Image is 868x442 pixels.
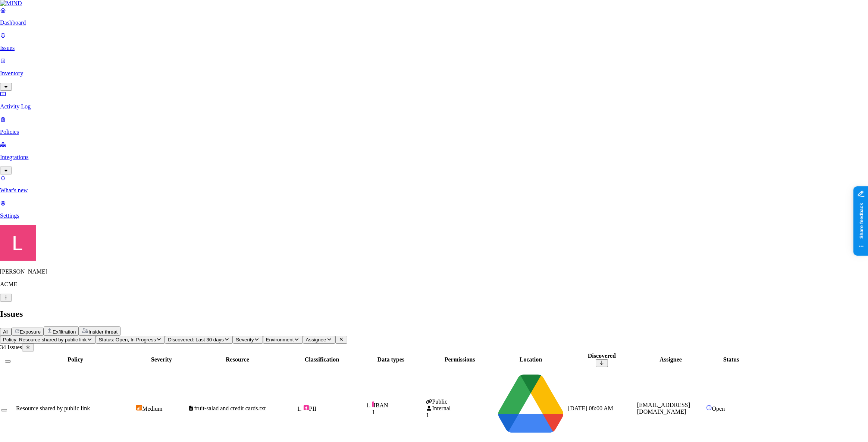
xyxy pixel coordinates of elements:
[16,405,90,411] span: Resource shared by public link
[426,356,493,363] div: Permissions
[236,337,254,342] span: Severity
[357,356,425,363] div: Data types
[3,337,87,342] span: Policy: Resource shared by public link
[426,405,493,412] div: Internal
[495,356,567,363] div: Location
[5,360,11,363] button: Select all
[288,356,356,363] div: Classification
[20,329,41,335] span: Exposure
[16,356,135,363] div: Policy
[168,337,224,342] span: Discovered: Last 30 days
[372,401,374,407] img: pii-line
[303,405,356,412] div: PII
[495,369,567,440] img: google-drive
[568,353,636,359] div: Discovered
[188,356,286,363] div: Resource
[266,337,294,342] span: Environment
[706,405,712,411] img: status-open
[372,409,425,416] div: 1
[306,337,326,342] span: Assignee
[142,405,162,412] span: Medium
[426,398,493,405] div: Public
[136,356,187,363] div: Severity
[637,356,705,363] div: Assignee
[99,337,156,342] span: Status: Open, In Progress
[194,405,266,411] span: fruit-salad and credit cards.txt
[136,405,142,411] img: severity-medium
[712,405,725,412] span: Open
[53,329,76,335] span: Exfiltration
[88,329,117,335] span: Insider threat
[706,356,756,363] div: Status
[568,405,613,411] span: [DATE] 08:00 AM
[1,409,7,411] button: Select row
[426,412,493,419] div: 1
[3,329,9,335] span: All
[637,402,690,415] span: [EMAIL_ADDRESS][DOMAIN_NAME]
[303,405,309,411] img: pii
[372,401,425,409] div: IBAN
